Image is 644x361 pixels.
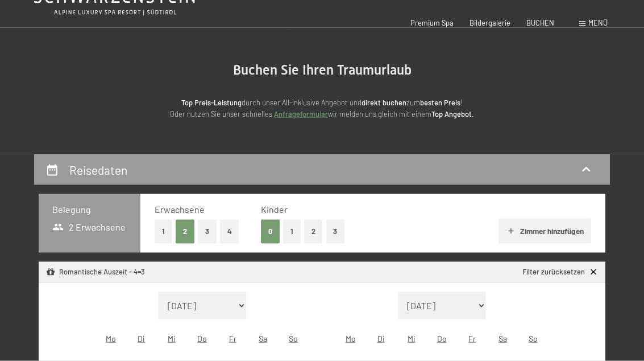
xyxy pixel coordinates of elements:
[470,18,510,27] a: Bildergalerie
[468,334,476,343] abbr: Freitag
[588,18,608,27] span: Menü
[522,267,598,277] a: Filter zurücksetzen
[304,220,323,243] button: 2
[261,204,288,215] span: Kinder
[220,220,239,243] button: 4
[176,220,194,243] button: 2
[155,220,172,243] button: 1
[346,334,356,343] abbr: Montag
[431,109,474,118] strong: Top Angebot.
[408,334,416,343] abbr: Mittwoch
[498,219,591,244] button: Zimmer hinzufügen
[198,220,217,243] button: 3
[261,220,280,243] button: 0
[283,220,301,243] button: 1
[95,97,550,120] p: durch unser All-inklusive Angebot und zum ! Oder nutzen Sie unser schnelles wir melden uns gleich...
[229,334,236,343] abbr: Freitag
[52,203,127,216] h3: Belegung
[377,334,385,343] abbr: Dienstag
[410,18,454,27] a: Premium Spa
[289,334,298,343] abbr: Sonntag
[106,334,116,343] abbr: Montag
[437,334,447,343] abbr: Donnerstag
[46,268,56,277] svg: Angebot/Paket
[155,204,205,215] span: Erwachsene
[138,334,145,343] abbr: Dienstag
[181,98,242,107] strong: Top Preis-Leistung
[420,98,460,107] strong: besten Preis
[46,267,145,277] div: Romantische Auszeit - 4=3
[52,221,126,233] span: 2 Erwachsene
[529,334,538,343] abbr: Sonntag
[168,334,176,343] abbr: Mittwoch
[274,109,328,118] a: Anfrageformular
[326,220,345,243] button: 3
[69,163,127,177] h2: Reisedaten
[233,62,412,78] span: Buchen Sie Ihren Traumurlaub
[498,334,507,343] abbr: Samstag
[259,334,267,343] abbr: Samstag
[197,334,207,343] abbr: Donnerstag
[362,98,406,107] strong: direkt buchen
[526,18,554,27] a: BUCHEN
